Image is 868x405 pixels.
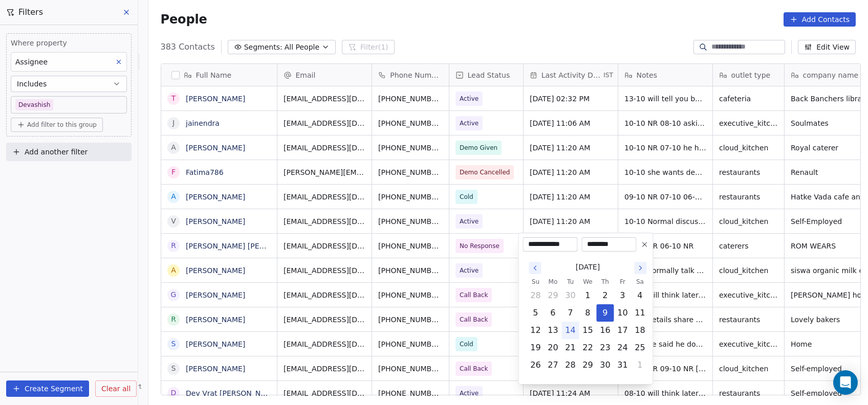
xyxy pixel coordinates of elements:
button: Saturday, October 25th, 2025 [632,340,648,356]
button: Monday, October 13th, 2025 [545,322,561,339]
button: Tuesday, October 7th, 2025 [562,305,578,321]
button: Thursday, October 9th, 2025, selected [597,305,613,321]
th: Monday [544,277,561,287]
button: Thursday, October 16th, 2025 [597,322,613,339]
th: Tuesday [561,277,579,287]
button: Friday, October 3rd, 2025 [614,287,631,304]
table: October 2025 [527,277,648,374]
button: Monday, October 6th, 2025 [545,305,561,321]
th: Friday [614,277,631,287]
button: Sunday, October 19th, 2025 [527,340,544,356]
button: Monday, October 20th, 2025 [545,340,561,356]
button: Saturday, November 1st, 2025 [632,357,648,373]
button: Wednesday, October 8th, 2025 [579,305,596,321]
th: Sunday [527,277,544,287]
button: Sunday, October 12th, 2025 [527,322,544,339]
button: Wednesday, October 15th, 2025 [579,322,596,339]
button: Tuesday, September 30th, 2025 [562,287,578,304]
button: Tuesday, October 28th, 2025 [562,357,578,373]
button: Thursday, October 2nd, 2025 [597,287,613,304]
button: Sunday, October 26th, 2025 [527,357,544,373]
button: Friday, October 24th, 2025 [614,340,631,356]
button: Wednesday, October 22nd, 2025 [579,340,596,356]
button: Today, Tuesday, October 14th, 2025 [562,322,578,339]
button: Wednesday, October 1st, 2025 [579,287,596,304]
button: Saturday, October 18th, 2025 [632,322,648,339]
button: Thursday, October 30th, 2025 [597,357,613,373]
th: Thursday [596,277,614,287]
button: Monday, September 29th, 2025 [545,287,561,304]
button: Tuesday, October 21st, 2025 [562,340,578,356]
button: Friday, October 31st, 2025 [614,357,631,373]
button: Friday, October 17th, 2025 [614,322,631,339]
button: Saturday, October 11th, 2025 [632,305,648,321]
th: Wednesday [579,277,596,287]
span: [DATE] [576,262,600,273]
button: Go to the Previous Month [529,262,541,274]
button: Wednesday, October 29th, 2025 [579,357,596,373]
button: Saturday, October 4th, 2025 [632,287,648,304]
button: Thursday, October 23rd, 2025 [597,340,613,356]
button: Friday, October 10th, 2025 [614,305,631,321]
button: Sunday, September 28th, 2025 [527,287,544,304]
button: Monday, October 27th, 2025 [545,357,561,373]
button: Go to the Next Month [634,262,646,274]
button: Sunday, October 5th, 2025 [527,305,544,321]
th: Saturday [631,277,648,287]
